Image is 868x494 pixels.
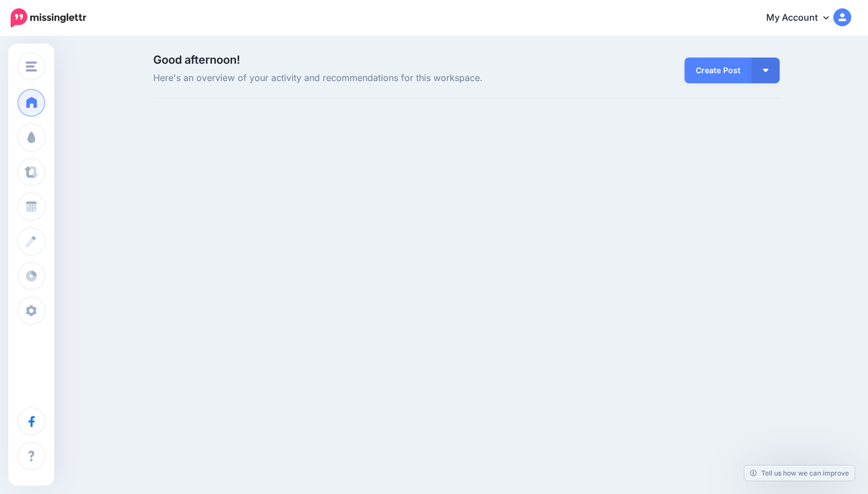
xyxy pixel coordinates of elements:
img: Missinglettr [11,8,86,27]
img: menu.png [26,61,37,72]
a: Tell us how we can improve [744,465,855,481]
a: My Account [755,4,851,32]
a: Create Post [685,58,752,83]
span: Good afternoon! [153,53,240,66]
img: arrow-down-white.png [763,69,768,72]
span: Here's an overview of your activity and recommendations for this workspace. [153,71,565,85]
